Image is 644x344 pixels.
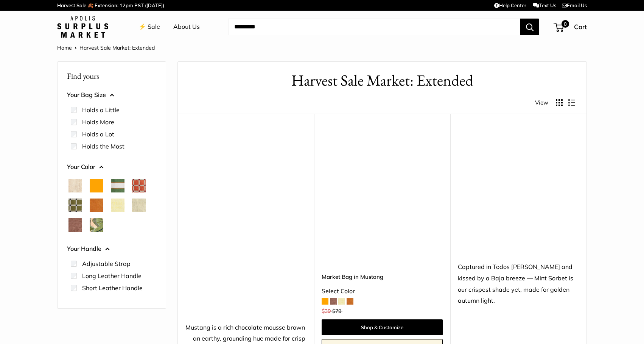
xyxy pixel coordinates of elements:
[322,133,443,254] a: Market Bag in MustangMarket Bag in Mustang
[111,199,124,212] button: Daisy
[67,69,156,83] p: Find yours
[520,19,539,35] button: Search
[322,319,443,335] a: Shop & Customize
[90,179,103,192] button: Orange
[111,179,124,192] button: Court Green
[111,218,124,232] button: Taupe
[82,142,124,151] label: Holds the Most
[57,43,155,53] nav: Breadcrumb
[82,105,120,114] label: Holds a Little
[189,69,575,92] h1: Harvest Sale Market: Extended
[132,179,146,192] button: Chenille Window Brick
[494,2,526,8] a: Help Center
[132,199,146,212] button: Mint Sorbet
[57,16,108,38] img: Apolis: Surplus Market
[79,44,155,51] span: Harvest Sale Market: Extended
[82,271,142,280] label: Long Leather Handle
[556,99,563,106] button: Display products as grid
[562,20,569,28] span: 0
[68,199,82,212] button: Chenille Window Sage
[67,161,156,173] button: Your Color
[68,218,82,232] button: Mustang
[173,21,200,33] a: About Us
[82,130,114,139] label: Holds a Lot
[458,261,579,307] div: Captured in Todos [PERSON_NAME] and kissed by a Baja breeze — Mint Sorbet is our crispest shade y...
[82,259,131,268] label: Adjustable Strap
[574,23,587,31] span: Cart
[67,89,156,101] button: Your Bag Size
[332,308,341,314] span: $79
[68,179,82,192] button: Natural
[568,99,575,106] button: Display products as list
[67,243,156,255] button: Your Handle
[90,199,103,212] button: Cognac
[138,21,160,33] a: ⚡️ Sale
[82,117,114,127] label: Holds More
[322,308,331,314] span: $39
[82,283,143,292] label: Short Leather Handle
[554,21,587,33] a: 0 Cart
[57,44,72,51] a: Home
[533,2,556,8] a: Text Us
[535,97,548,108] span: View
[228,19,520,35] input: Search...
[562,2,587,8] a: Email Us
[90,218,103,232] button: Palm Leaf
[322,272,443,281] a: Market Bag in Mustang
[322,286,443,297] div: Select Color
